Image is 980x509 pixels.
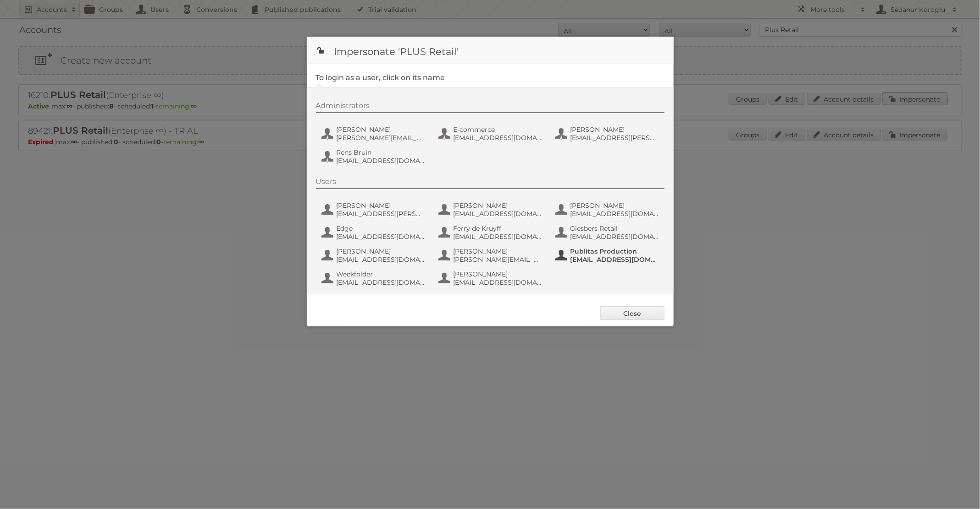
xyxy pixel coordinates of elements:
[437,246,545,265] button: [PERSON_NAME] [PERSON_NAME][EMAIL_ADDRESS][DOMAIN_NAME]
[321,246,428,265] button: [PERSON_NAME] [EMAIL_ADDRESS][DOMAIN_NAME]
[454,134,543,142] span: [EMAIL_ADDRESS][DOMAIN_NAME]
[337,125,426,134] span: [PERSON_NAME]
[570,233,659,241] span: [EMAIL_ADDRESS][DOMAIN_NAME]
[454,247,543,255] span: [PERSON_NAME]
[321,200,428,219] button: [PERSON_NAME] [EMAIL_ADDRESS][PERSON_NAME][DOMAIN_NAME]
[321,147,428,166] button: Rens Bruin [EMAIL_ADDRESS][DOMAIN_NAME]
[337,233,426,241] span: [EMAIL_ADDRESS][DOMAIN_NAME]
[337,247,426,255] span: [PERSON_NAME]
[554,125,662,143] button: [PERSON_NAME] [EMAIL_ADDRESS][PERSON_NAME][DOMAIN_NAME]
[554,200,662,219] button: [PERSON_NAME] [EMAIL_ADDRESS][DOMAIN_NAME]
[454,224,543,233] span: Ferry de Kruyff
[337,148,426,157] span: Rens Bruin
[454,210,543,218] span: [EMAIL_ADDRESS][DOMAIN_NAME]
[307,37,674,64] h1: Impersonate 'PLUS Retail'
[316,177,664,189] div: Users
[337,201,426,210] span: [PERSON_NAME]
[570,125,659,134] span: [PERSON_NAME]
[454,255,543,264] span: [PERSON_NAME][EMAIL_ADDRESS][DOMAIN_NAME]
[570,247,659,255] span: Publitas Production
[570,210,659,218] span: [EMAIL_ADDRESS][DOMAIN_NAME]
[321,125,428,143] button: [PERSON_NAME] [PERSON_NAME][EMAIL_ADDRESS][DOMAIN_NAME]
[337,270,426,278] span: Weekfolder
[437,200,545,219] button: [PERSON_NAME] [EMAIL_ADDRESS][DOMAIN_NAME]
[337,255,426,264] span: [EMAIL_ADDRESS][DOMAIN_NAME]
[321,269,428,287] button: Weekfolder [EMAIL_ADDRESS][DOMAIN_NAME]
[570,134,659,142] span: [EMAIL_ADDRESS][PERSON_NAME][DOMAIN_NAME]
[321,223,428,242] button: Edge [EMAIL_ADDRESS][DOMAIN_NAME]
[454,278,543,287] span: [EMAIL_ADDRESS][DOMAIN_NAME]
[337,210,426,218] span: [EMAIL_ADDRESS][PERSON_NAME][DOMAIN_NAME]
[337,224,426,233] span: Edge
[570,255,659,264] span: [EMAIL_ADDRESS][DOMAIN_NAME]
[570,201,659,210] span: [PERSON_NAME]
[337,157,426,165] span: [EMAIL_ADDRESS][DOMAIN_NAME]
[570,224,659,233] span: Giesbers Retail
[554,223,662,242] button: Giesbers Retail [EMAIL_ADDRESS][DOMAIN_NAME]
[437,125,545,143] button: E-commerce [EMAIL_ADDRESS][DOMAIN_NAME]
[316,101,664,113] div: Administrators
[454,201,543,210] span: [PERSON_NAME]
[437,223,545,242] button: Ferry de Kruyff [EMAIL_ADDRESS][DOMAIN_NAME]
[337,278,426,287] span: [EMAIL_ADDRESS][DOMAIN_NAME]
[600,306,664,320] a: Close
[337,134,426,142] span: [PERSON_NAME][EMAIL_ADDRESS][DOMAIN_NAME]
[454,270,543,278] span: [PERSON_NAME]
[454,125,543,134] span: E-commerce
[454,233,543,241] span: [EMAIL_ADDRESS][DOMAIN_NAME]
[316,73,445,82] legend: To login as a user, click on its name
[437,269,545,287] button: [PERSON_NAME] [EMAIL_ADDRESS][DOMAIN_NAME]
[554,246,662,265] button: Publitas Production [EMAIL_ADDRESS][DOMAIN_NAME]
